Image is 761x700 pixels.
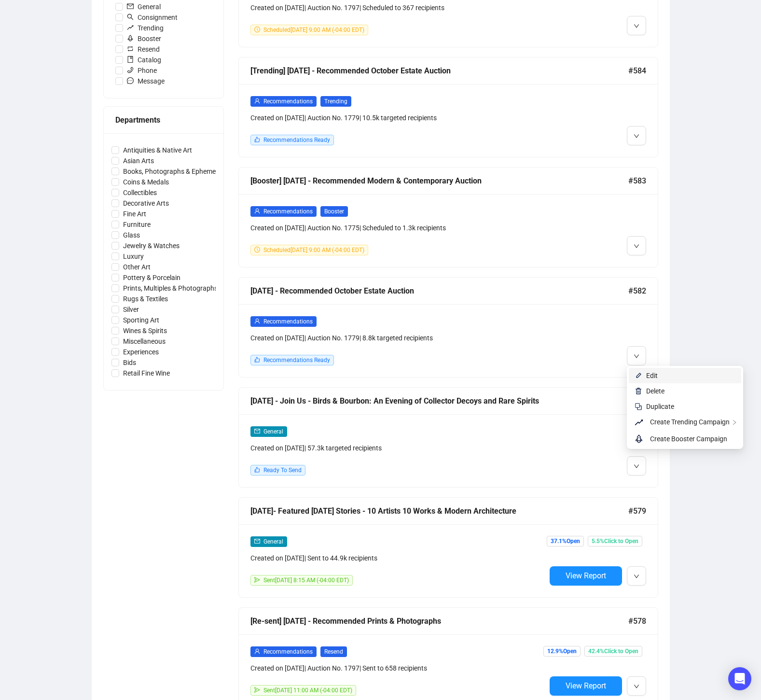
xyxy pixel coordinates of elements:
[263,687,352,694] span: Sent [DATE] 11:00 AM (-04:00 EDT)
[250,223,546,233] div: Created on [DATE] | Auction No. 1775 | Scheduled to 1.3k recipients
[254,208,260,214] span: user
[127,45,134,52] span: retweet
[263,538,283,545] span: General
[119,219,154,230] span: Furniture
[123,12,181,23] span: Consignment
[119,166,226,177] span: Books, Photographs & Ephemera
[250,65,628,77] div: [Trending] [DATE] - Recommended October Estate Auction
[547,536,584,546] span: 37.1% Open
[635,372,642,379] img: svg+xml;base64,PHN2ZyB4bWxucz0iaHR0cDovL3d3dy53My5vcmcvMjAwMC9zdmciIHhtbG5zOnhsaW5rPSJodHRwOi8vd3...
[566,571,606,580] span: View Report
[635,417,646,428] span: rise
[123,1,165,12] span: General
[119,251,148,262] span: Luxury
[119,209,150,219] span: Fine Art
[550,676,622,696] button: View Report
[254,428,260,434] span: mail
[250,663,546,673] div: Created on [DATE] | Auction No. 1797 | Sent to 658 recipients
[254,98,260,104] span: user
[263,27,364,33] span: Scheduled [DATE] 9:00 AM (-04:00 EDT)
[123,76,168,86] span: Message
[263,247,364,253] span: Scheduled [DATE] 9:00 AM (-04:00 EDT)
[628,175,646,187] span: #583
[263,648,313,655] span: Recommendations
[119,315,163,325] span: Sporting Art
[119,187,161,198] span: Collectibles
[646,372,658,379] span: Edit
[254,247,260,252] span: clock-circle
[320,96,351,107] span: Trending
[238,167,658,267] a: [Booster] [DATE] - Recommended Modern & Contemporary Auction#583userRecommendationsBoosterCreated...
[250,395,628,407] div: [DATE] - Join Us - Birds & Bourbon: An Evening of Collector Decoys and Rare Spirits
[250,285,628,297] div: [DATE] - Recommended October Estate Auction
[254,27,260,32] span: clock-circle
[634,684,639,689] span: down
[119,357,140,368] span: Bids
[119,283,221,294] span: Prints, Multiples & Photographs
[584,646,642,657] span: 42.4% Click to Open
[263,428,283,435] span: General
[254,577,260,583] span: send
[320,206,348,217] span: Booster
[254,687,260,693] span: send
[123,33,165,44] span: Booster
[263,357,330,364] span: Recommendations Ready
[254,318,260,324] span: user
[127,14,134,20] span: search
[127,77,134,84] span: message
[119,272,184,283] span: Pottery & Porcelain
[635,387,642,395] img: svg+xml;base64,PHN2ZyB4bWxucz0iaHR0cDovL3d3dy53My5vcmcvMjAwMC9zdmciIHhtbG5zOnhsaW5rPSJodHRwOi8vd3...
[588,536,642,546] span: 5.5% Click to Open
[119,198,173,209] span: Decorative Arts
[250,2,546,13] div: Created on [DATE] | Auction No. 1797 | Scheduled to 367 recipients
[635,433,646,445] span: rocket
[127,67,134,73] span: phone
[238,387,658,488] a: [DATE] - Join Us - Birds & Bourbon: An Evening of Collector Decoys and Rare Spirits#581mailGenera...
[263,467,302,474] span: Ready To Send
[628,65,646,77] span: #584
[254,137,260,142] span: like
[628,505,646,517] span: #579
[634,353,639,359] span: down
[263,318,313,325] span: Recommendations
[646,387,664,395] span: Delete
[127,3,134,10] span: mail
[263,98,313,105] span: Recommendations
[119,294,172,304] span: Rugs & Textiles
[250,443,546,453] div: Created on [DATE] | 57.3k targeted recipients
[634,243,639,249] span: down
[566,681,606,690] span: View Report
[634,23,639,29] span: down
[650,435,727,443] span: Create Booster Campaign
[646,403,674,410] span: Duplicate
[628,285,646,297] span: #582
[263,208,313,215] span: Recommendations
[320,646,347,657] span: Resend
[250,175,628,187] div: [Booster] [DATE] - Recommended Modern & Contemporary Auction
[263,577,349,584] span: Sent [DATE] 8:15 AM (-04:00 EDT)
[543,646,581,657] span: 12.9% Open
[732,420,737,425] span: right
[119,336,169,347] span: Miscellaneous
[635,403,642,410] img: svg+xml;base64,PHN2ZyB4bWxucz0iaHR0cDovL3d3dy53My5vcmcvMjAwMC9zdmciIHdpZHRoPSIyNCIgaGVpZ2h0PSIyNC...
[628,615,646,627] span: #578
[119,304,143,315] span: Silver
[119,145,196,155] span: Antiquities & Native Art
[123,55,165,65] span: Catalog
[119,347,163,357] span: Experiences
[238,497,658,598] a: [DATE]- Featured [DATE] Stories - 10 Artists 10 Works & Modern Architecture#579mailGeneralCreated...
[123,23,167,33] span: Trending
[250,553,546,563] div: Created on [DATE] | Sent to 44.9k recipients
[250,505,628,517] div: [DATE]- Featured [DATE] Stories - 10 Artists 10 Works & Modern Architecture
[119,240,183,251] span: Jewelry & Watches
[119,177,173,187] span: Coins & Medals
[123,65,161,76] span: Phone
[119,368,174,378] span: Retail Fine Wine
[127,56,134,63] span: book
[119,325,171,336] span: Wines & Spirits
[127,24,134,31] span: rise
[550,566,622,586] button: View Report
[254,357,260,363] span: like
[254,648,260,654] span: user
[119,262,154,272] span: Other Art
